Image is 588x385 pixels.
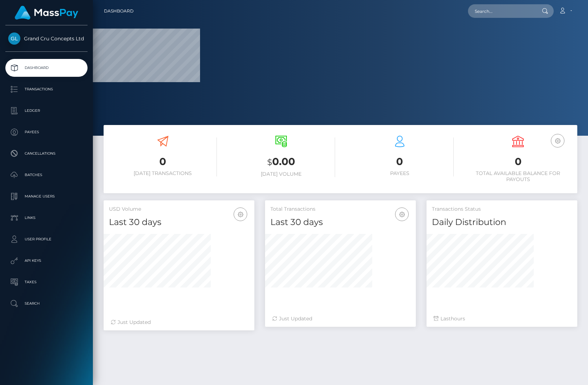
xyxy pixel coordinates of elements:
[5,35,88,42] span: Grand Cru Concepts Ltd
[109,155,217,169] h3: 0
[8,170,85,180] p: Batches
[8,277,85,287] p: Taxes
[5,166,88,184] a: Batches
[8,234,85,245] p: User Profile
[109,216,249,229] h4: Last 30 days
[5,145,88,162] a: Cancellations
[109,206,249,213] h5: USD Volume
[270,216,410,229] h4: Last 30 days
[8,298,85,309] p: Search
[346,170,454,176] h6: Payees
[5,252,88,270] a: API Keys
[15,6,78,20] img: MassPay Logo
[5,187,88,205] a: Manage Users
[432,216,572,229] h4: Daily Distribution
[5,230,88,248] a: User Profile
[272,315,409,322] div: Just Updated
[5,102,88,120] a: Ledger
[346,155,454,169] h3: 0
[5,80,88,98] a: Transactions
[8,191,85,202] p: Manage Users
[104,4,134,19] a: Dashboard
[5,123,88,141] a: Payees
[228,155,335,169] h3: 0.00
[8,212,85,223] p: Links
[109,170,217,176] h6: [DATE] Transactions
[8,255,85,266] p: API Keys
[8,127,85,137] p: Payees
[267,157,272,167] small: $
[8,32,20,45] img: Grand Cru Concepts Ltd
[270,206,410,213] h5: Total Transactions
[5,295,88,312] a: Search
[111,319,247,326] div: Just Updated
[8,105,85,116] p: Ledger
[5,273,88,291] a: Taxes
[464,170,572,182] h6: Total Available Balance for Payouts
[468,4,535,18] input: Search...
[432,206,572,213] h5: Transactions Status
[434,315,570,322] div: Last hours
[5,59,88,77] a: Dashboard
[228,171,335,177] h6: [DATE] Volume
[464,155,572,169] h3: 0
[8,84,85,95] p: Transactions
[8,148,85,159] p: Cancellations
[5,209,88,227] a: Links
[8,62,85,73] p: Dashboard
